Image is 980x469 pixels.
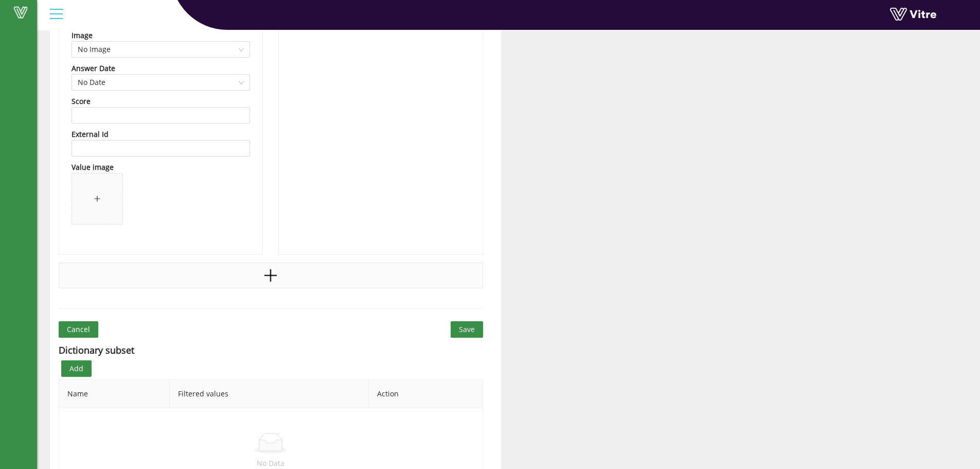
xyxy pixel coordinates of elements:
div: External Id [72,129,109,140]
div: Answer Date [72,63,115,74]
span: No Date [78,75,244,90]
th: Name [59,380,170,408]
button: Add [61,360,92,377]
button: Save [451,321,483,338]
span: Add [69,363,83,374]
span: plus [94,195,101,202]
p: No Data [67,458,474,469]
span: Cancel [67,324,90,335]
div: Score [72,96,91,107]
span: No Image [78,42,244,57]
th: Action [369,380,483,408]
div: Value image [72,162,114,173]
button: Cancel [59,321,98,338]
th: Filtered values [170,380,369,408]
span: Save [459,324,475,335]
div: Image [72,30,93,41]
span: plus [263,268,278,283]
div: Dictionary subset [59,343,134,357]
